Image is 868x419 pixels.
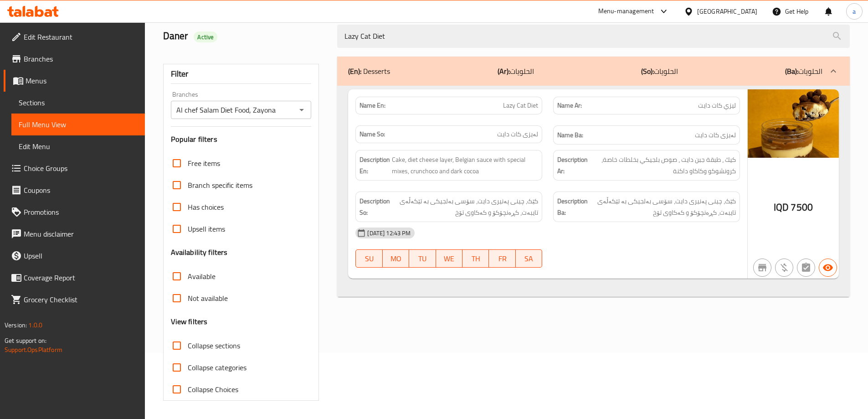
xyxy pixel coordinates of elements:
[19,119,138,130] span: Full Menu View
[24,31,138,42] span: Edit Restaurant
[194,31,217,42] div: Active
[557,196,588,218] strong: Description Ba:
[171,64,312,84] div: Filter
[819,259,837,277] button: Available
[163,29,327,43] h2: Daner
[360,129,385,139] strong: Name So:
[516,249,542,268] button: SA
[24,207,138,217] span: Promotions
[4,70,145,92] a: Menus
[24,53,138,64] span: Branches
[4,48,145,70] a: Branches
[337,86,850,297] div: (En): Desserts(Ar):الحلويات(So):الحلويات(Ba):الحلويات
[695,129,736,141] span: لەیزی کات دایت
[171,134,312,145] h3: Popular filters
[348,64,361,78] b: (En):
[753,259,771,277] button: Not branch specific item
[557,101,582,110] strong: Name Ar:
[785,66,822,77] p: الحلويات
[641,64,654,78] b: (So):
[4,289,145,310] a: Grocery Checklist
[188,384,238,395] span: Collapse Choices
[383,249,409,268] button: MO
[4,223,145,245] a: Menu disclaimer
[26,75,138,86] span: Menus
[519,252,539,265] span: SA
[785,64,798,78] b: (Ba):
[557,129,583,141] strong: Name Ba:
[360,196,390,218] strong: Description So:
[797,259,815,277] button: Not has choices
[171,316,208,327] h3: View filters
[4,201,145,223] a: Promotions
[4,157,145,179] a: Choice Groups
[386,252,406,265] span: MO
[188,293,228,304] span: Not available
[188,180,252,191] span: Branch specific items
[24,272,138,283] span: Coverage Report
[11,135,145,157] a: Edit Menu
[11,114,145,135] a: Full Menu View
[698,101,736,110] span: ليزي كات دايت
[4,26,145,48] a: Edit Restaurant
[188,271,216,282] span: Available
[489,249,515,268] button: FR
[462,249,489,268] button: TH
[360,252,379,265] span: SU
[392,196,538,218] span: کێک، چینی پەنیری دایت، سۆسی بەلجیکی بە تێکەڵەی تایبەت، کڕەنچۆکۆ و کەکاوی تۆخ
[497,129,538,139] span: لەیزی کات دایت
[5,319,27,331] span: Version:
[171,247,228,258] h3: Availability filters
[364,229,414,238] span: [DATE] 12:43 PM
[348,66,390,77] p: Desserts
[774,198,789,216] span: IQD
[188,362,247,373] span: Collapse categories
[413,252,432,265] span: TU
[4,179,145,201] a: Coupons
[392,154,538,176] span: Cake, diet cheese layer, Belgian sauce with special mixes, crunchoco and dark cocoa
[360,154,390,176] strong: Description En:
[590,154,736,176] span: كيك ، طبقة جبن دايت ، صوص بلجيكي بخلطات خاصة، كرونشوكو وكاكاو داكنة
[360,101,385,110] strong: Name En:
[295,103,308,116] button: Open
[19,97,138,108] span: Sections
[409,249,436,268] button: TU
[853,6,856,16] span: a
[28,319,42,331] span: 1.0.0
[24,294,138,305] span: Grocery Checklist
[188,202,224,212] span: Has choices
[791,198,813,216] span: 7500
[466,252,485,265] span: TH
[188,340,240,351] span: Collapse sections
[493,252,512,265] span: FR
[4,245,145,267] a: Upsell
[24,228,138,239] span: Menu disclaimer
[19,141,138,152] span: Edit Menu
[188,223,225,234] span: Upsell items
[748,89,839,158] img: mmw_638926729797295350
[4,267,145,289] a: Coverage Report
[5,344,62,356] a: Support.OpsPlatform
[194,33,217,41] span: Active
[498,66,534,77] p: الحلويات
[5,335,46,347] span: Get support on:
[24,185,138,196] span: Coupons
[24,163,138,174] span: Choice Groups
[337,57,850,86] div: (En): Desserts(Ar):الحلويات(So):الحلويات(Ba):الحلويات
[697,6,757,16] div: [GEOGRAPHIC_DATA]
[337,25,850,48] input: search
[11,92,145,114] a: Sections
[436,249,462,268] button: WE
[188,158,220,169] span: Free items
[590,196,736,218] span: کێک، چینی پەنیری دایت، سۆسی بەلجیکی بە تێکەڵەی تایبەت، کڕەنچۆکۆ و کەکاوی تۆخ
[355,249,382,268] button: SU
[503,101,538,110] span: Lazy Cat Diet
[440,252,459,265] span: WE
[498,64,510,78] b: (Ar):
[598,6,654,17] div: Menu-management
[641,66,678,77] p: الحلويات
[24,250,138,261] span: Upsell
[775,259,793,277] button: Purchased item
[557,154,588,176] strong: Description Ar:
